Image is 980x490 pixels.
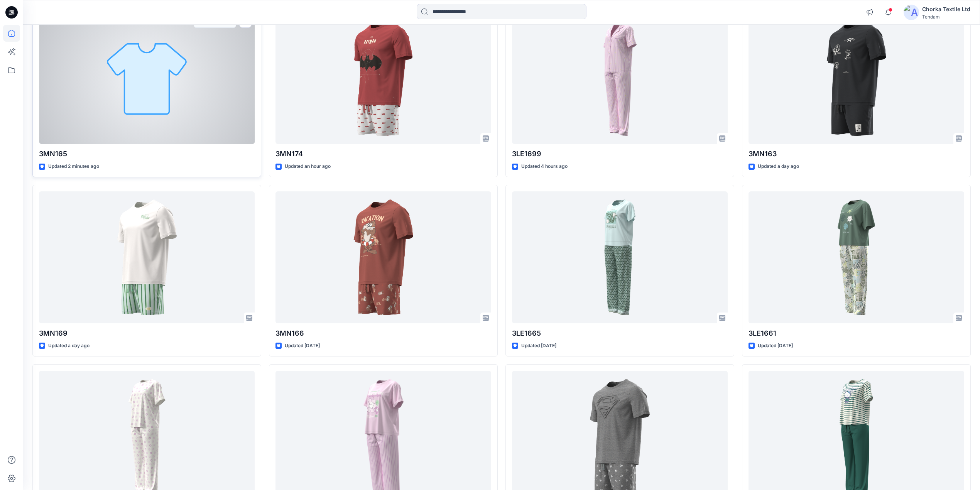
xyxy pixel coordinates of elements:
[512,12,728,144] a: 3LE1699
[39,328,255,339] p: 3MN169
[521,342,556,350] p: Updated [DATE]
[275,12,491,144] a: 3MN174
[512,191,728,323] a: 3LE1665
[512,149,728,159] p: 3LE1699
[749,328,964,339] p: 3LE1661
[39,149,255,159] p: 3MN165
[904,5,919,20] img: avatar
[922,14,970,20] div: Tendam
[275,328,491,339] p: 3MN166
[39,191,255,323] a: 3MN169
[48,342,90,350] p: Updated a day ago
[922,5,970,14] div: Chorka Textile Ltd
[512,328,728,339] p: 3LE1665
[758,342,793,350] p: Updated [DATE]
[275,149,491,159] p: 3MN174
[275,191,491,323] a: 3MN166
[758,162,799,171] p: Updated a day ago
[39,12,255,144] a: 3MN165
[749,191,964,323] a: 3LE1661
[285,162,331,171] p: Updated an hour ago
[749,149,964,159] p: 3MN163
[521,162,568,171] p: Updated 4 hours ago
[749,12,964,144] a: 3MN163
[48,162,99,171] p: Updated 2 minutes ago
[285,342,320,350] p: Updated [DATE]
